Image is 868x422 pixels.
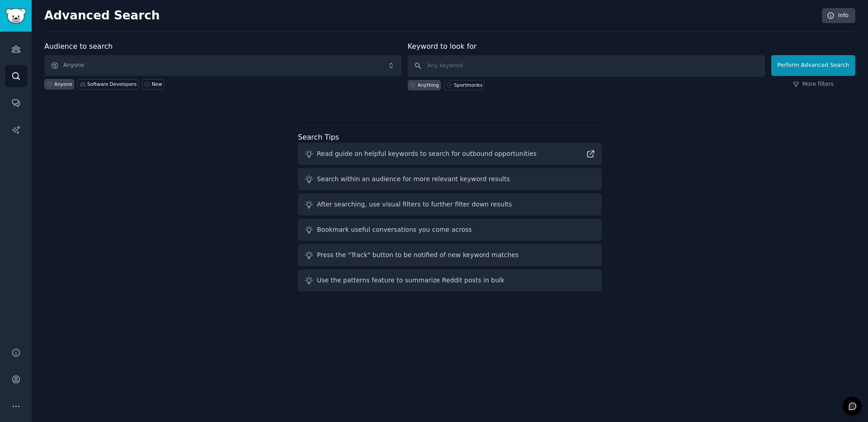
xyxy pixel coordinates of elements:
[87,81,137,87] div: Software Developers
[317,225,472,234] div: Bookmark useful conversations you come across
[408,42,477,51] label: Keyword to look for
[317,149,537,159] div: Read guide on helpful keywords to search for outbound opportunities
[44,9,817,23] h2: Advanced Search
[44,55,401,76] button: Anyone
[454,82,482,88] div: Sportmonks
[822,8,855,23] a: Info
[408,55,765,77] input: Any keyword
[771,55,855,76] button: Perform Advanced Search
[44,42,113,51] label: Audience to search
[317,174,510,184] div: Search within an audience for more relevant keyword results
[142,79,164,89] a: New
[793,80,834,89] a: More filters
[317,276,505,285] div: Use the patterns feature to summarize Reddit posts in bulk
[418,82,439,88] div: Anything
[317,200,512,209] div: After searching, use visual filters to further filter down results
[152,81,162,87] div: New
[298,133,339,141] label: Search Tips
[317,250,519,260] div: Press the "Track" button to be notified of new keyword matches
[54,81,72,87] div: Anyone
[5,8,26,24] img: GummySearch logo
